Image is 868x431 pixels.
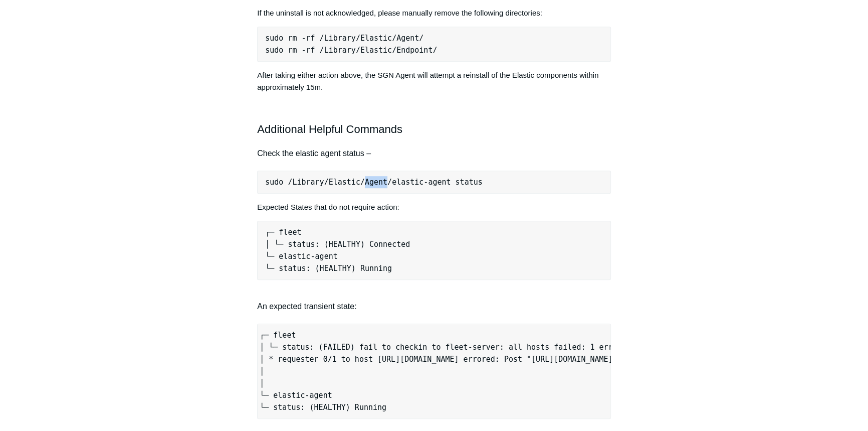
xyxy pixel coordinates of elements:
[257,324,611,419] pre: ┌─ fleet │ └─ status: (FAILED) fail to checkin to fleet-server: all hosts failed: 1 error occurre...
[257,69,611,93] p: After taking either action above, the SGN Agent will attempt a reinstall of the Elastic component...
[257,201,611,213] p: Expected States that do not require action:
[257,221,611,280] pre: ┌─ fleet │ └─ status: (HEALTHY) Connected └─ elastic-agent └─ status: (HEALTHY) Running
[257,171,611,194] pre: sudo /Library/Elastic/Agent/elastic-agent status
[257,7,611,19] p: If the uninstall is not acknowledged, please manually remove the following directories:
[257,120,611,138] h2: Additional Helpful Commands
[257,147,611,160] h4: Check the elastic agent status –
[257,288,611,313] h4: An expected transient state:
[257,27,611,62] pre: sudo rm -rf /Library/Elastic/Agent/ sudo rm -rf /Library/Elastic/Endpoint/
